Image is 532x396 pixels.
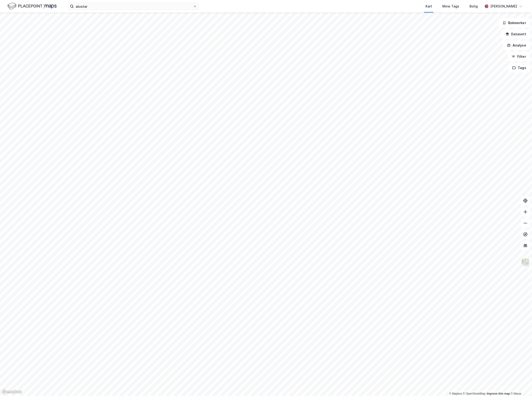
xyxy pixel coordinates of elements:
[442,4,459,9] div: Mine Tags
[509,374,532,396] div: Kontrollprogram for chat
[499,18,530,28] button: Bokmerker
[449,392,462,395] a: Mapbox
[509,374,532,396] iframe: Chat Widget
[7,2,57,10] img: logo.f888ab2527a4732fd821a326f86c7f29.svg
[426,4,432,9] div: Kart
[521,258,530,267] img: Z
[503,41,530,50] button: Analyse
[487,392,510,395] a: Improve this map
[1,389,22,395] a: Mapbox homepage
[463,392,486,395] a: OpenStreetMap
[508,63,530,73] button: Tags
[502,29,530,39] button: Datasett
[470,4,478,9] div: Bolig
[74,3,193,10] input: Søk på adresse, matrikkel, gårdeiere, leietakere eller personer
[490,4,517,9] div: [PERSON_NAME]
[508,52,530,61] button: Filter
